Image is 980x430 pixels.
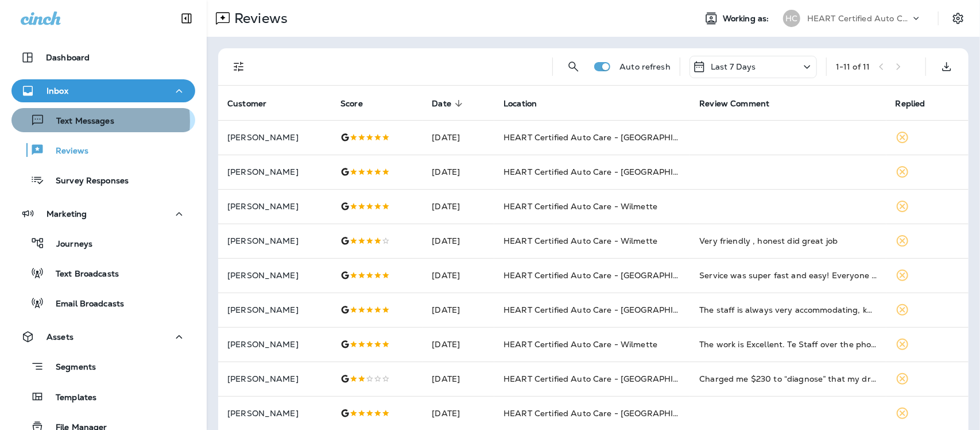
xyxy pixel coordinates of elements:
[699,99,769,109] span: Review Comment
[11,261,195,285] button: Text Broadcasts
[11,385,195,409] button: Templates
[44,176,129,187] p: Survey Responses
[227,271,322,280] p: [PERSON_NAME]
[44,146,88,157] p: Reviews
[432,99,451,109] span: Date
[699,339,877,350] div: The work is Excellent. Te Staff over the phone to the visit to drop the car off were Professional...
[227,340,322,349] p: [PERSON_NAME]
[699,235,877,247] div: Very friendly , honest did great job
[699,304,877,316] div: The staff is always very accommodating, knowledgeable, and honestly pretty entertaining. They def...
[423,327,494,362] td: [DATE]
[503,305,710,315] span: HEART Certified Auto Care - [GEOGRAPHIC_DATA]
[503,98,552,109] span: Location
[503,339,657,350] span: HEART Certified Auto Care - Wilmette
[11,138,195,162] button: Reviews
[619,62,671,71] p: Auto refresh
[423,120,494,155] td: [DATE]
[11,79,195,102] button: Inbox
[423,293,494,327] td: [DATE]
[45,239,92,250] p: Journeys
[423,224,494,258] td: [DATE]
[47,86,68,95] p: Inbox
[340,99,363,109] span: Score
[807,14,911,23] p: HEART Certified Auto Care
[44,269,119,280] p: Text Broadcasts
[836,62,870,71] div: 1 - 11 of 11
[935,55,958,78] button: Export as CSV
[11,202,195,225] button: Marketing
[699,98,784,109] span: Review Comment
[227,55,250,78] button: Filters
[11,46,195,69] button: Dashboard
[47,332,73,341] p: Assets
[227,305,322,314] p: [PERSON_NAME]
[11,108,195,132] button: Text Messages
[562,55,585,78] button: Search Reviews
[503,408,710,419] span: HEART Certified Auto Care - [GEOGRAPHIC_DATA]
[896,98,940,109] span: Replied
[503,236,657,246] span: HEART Certified Auto Care - Wilmette
[227,236,322,245] p: [PERSON_NAME]
[44,362,96,374] p: Segments
[227,202,322,211] p: [PERSON_NAME]
[711,62,756,71] p: Last 7 Days
[699,373,877,385] div: Charged me $230 to “diagnose” that my driver side window would go up!
[503,374,710,384] span: HEART Certified Auto Care - [GEOGRAPHIC_DATA]
[44,299,124,310] p: Email Broadcasts
[11,354,195,379] button: Segments
[340,98,378,109] span: Score
[227,374,322,383] p: [PERSON_NAME]
[227,98,281,109] span: Customer
[227,409,322,418] p: [PERSON_NAME]
[45,116,114,127] p: Text Messages
[503,201,657,212] span: HEART Certified Auto Care - Wilmette
[423,155,494,189] td: [DATE]
[423,362,494,396] td: [DATE]
[227,99,266,109] span: Customer
[503,167,710,177] span: HEART Certified Auto Care - [GEOGRAPHIC_DATA]
[11,291,195,315] button: Email Broadcasts
[423,189,494,224] td: [DATE]
[46,53,90,62] p: Dashboard
[11,231,195,255] button: Journeys
[432,98,466,109] span: Date
[11,325,195,348] button: Assets
[227,167,322,176] p: [PERSON_NAME]
[227,133,322,142] p: [PERSON_NAME]
[47,209,87,218] p: Marketing
[948,8,969,29] button: Settings
[11,168,195,192] button: Survey Responses
[44,393,96,404] p: Templates
[896,99,925,109] span: Replied
[503,132,710,143] span: HEART Certified Auto Care - [GEOGRAPHIC_DATA]
[503,270,710,281] span: HEART Certified Auto Care - [GEOGRAPHIC_DATA]
[503,99,537,109] span: Location
[423,258,494,293] td: [DATE]
[171,7,203,30] button: Collapse Sidebar
[783,10,800,27] div: HC
[699,270,877,281] div: Service was super fast and easy! Everyone was very friendly and accommodating. Will definitely be...
[230,10,288,27] p: Reviews
[723,14,772,24] span: Working as:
